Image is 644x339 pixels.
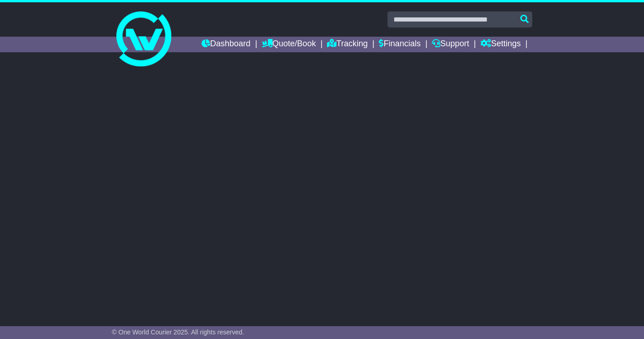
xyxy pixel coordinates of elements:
a: Dashboard [202,37,251,52]
a: Support [432,37,469,52]
a: Quote/Book [262,37,316,52]
a: Settings [480,37,521,52]
a: Financials [379,37,420,52]
span: © One World Courier 2025. All rights reserved. [112,328,244,336]
a: Tracking [327,37,367,52]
